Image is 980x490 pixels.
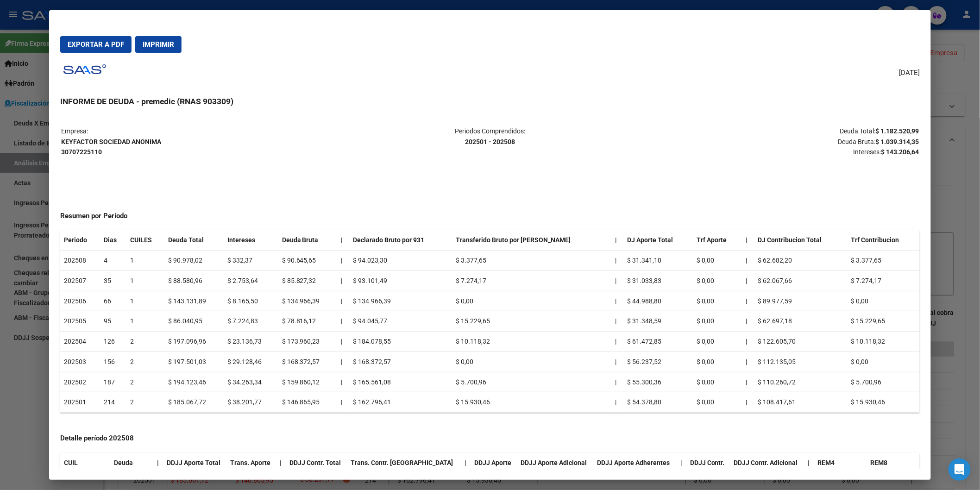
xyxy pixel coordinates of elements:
td: $ 10.118,32 [452,332,611,352]
th: DDJJ Contr. [686,453,730,473]
td: 202503 [60,352,100,372]
td: 2 [126,372,164,392]
th: Deuda [110,453,154,473]
th: | [742,311,754,332]
th: | [742,352,754,372]
td: $ 31.348,59 [624,311,693,332]
th: Trans. Contr. [GEOGRAPHIC_DATA] [347,453,461,473]
td: 202505 [60,311,100,332]
th: Trans. Aporte [226,453,276,473]
td: $ 3.377,65 [848,251,920,271]
td: $ 5.700,96 [452,372,611,392]
td: $ 94.045,77 [350,311,452,332]
td: 214 [100,392,126,413]
td: 1 [126,251,164,271]
td: $ 0,00 [693,392,742,413]
td: $ 2.753,64 [224,270,278,291]
td: $ 34.263,34 [224,372,278,392]
td: $ 194.123,46 [164,372,224,392]
td: $ 31.341,10 [624,251,693,271]
td: $ 31.033,83 [624,270,693,291]
th: | [742,372,754,392]
td: $ 184.078,55 [350,332,452,352]
button: Exportar a PDF [60,36,132,53]
th: DJ Aporte Total [624,230,693,250]
div: Open Intercom Messenger [949,459,971,481]
td: $ 168.372,57 [350,352,452,372]
td: | [338,251,350,271]
td: $ 56.237,52 [624,352,693,372]
td: 66 [100,291,126,311]
span: Exportar a PDF [68,40,124,49]
td: $ 197.096,96 [164,332,224,352]
td: $ 89.977,59 [754,291,848,311]
td: 202504 [60,332,100,352]
td: $ 55.300,36 [624,372,693,392]
td: $ 0,00 [693,372,742,392]
td: 126 [100,332,126,352]
th: | [742,230,754,250]
td: | [612,251,624,271]
td: $ 62.067,66 [754,270,848,291]
td: 187 [100,372,126,392]
td: $ 15.229,65 [848,311,920,332]
td: | [612,332,624,352]
th: | [276,453,286,473]
td: $ 0,00 [848,352,920,372]
td: $ 0,00 [452,291,611,311]
td: $ 90.978,02 [164,251,224,271]
td: $ 38.201,77 [224,392,278,413]
td: $ 162.796,41 [350,392,452,413]
td: 35 [100,270,126,291]
td: $ 94.023,30 [350,251,452,271]
td: 156 [100,352,126,372]
td: $ 0,00 [693,270,742,291]
td: | [612,291,624,311]
td: 4 [100,251,126,271]
h4: Resumen por Período [60,211,920,221]
td: $ 0,00 [693,311,742,332]
td: $ 23.136,73 [224,332,278,352]
th: DDJJ Aporte Adherentes [593,453,677,473]
td: $ 112.135,05 [754,352,848,372]
th: Intereses [224,230,278,250]
td: $ 0,00 [693,352,742,372]
th: | [338,230,350,250]
td: $ 10.118,32 [848,332,920,352]
td: $ 3.377,65 [452,251,611,271]
td: $ 61.472,85 [624,332,693,352]
td: $ 134.966,39 [350,291,452,311]
th: DDJJ Aporte Adicional [517,453,593,473]
td: $ 15.930,46 [452,392,611,413]
th: DDJJ Aporte [471,453,517,473]
th: Trf Contribucion [848,230,920,250]
td: $ 110.260,72 [754,372,848,392]
td: | [612,352,624,372]
td: $ 15.930,46 [848,392,920,413]
th: | [677,453,686,473]
td: $ 122.605,70 [754,332,848,352]
td: $ 108.417,61 [754,392,848,413]
td: | [338,311,350,332]
td: $ 165.561,08 [350,372,452,392]
td: $ 88.580,96 [164,270,224,291]
td: $ 29.128,46 [224,352,278,372]
th: REM8 [867,453,920,473]
td: $ 7.274,17 [848,270,920,291]
button: Imprimir [135,36,182,53]
td: 202502 [60,372,100,392]
td: $ 62.697,18 [754,311,848,332]
span: Imprimir [143,40,174,49]
td: 202506 [60,291,100,311]
td: $ 197.501,03 [164,352,224,372]
td: $ 0,00 [848,291,920,311]
h4: Detalle período 202508 [60,433,920,444]
td: | [338,332,350,352]
th: | [461,453,471,473]
strong: 202501 - 202508 [465,138,515,145]
strong: $ 1.039.314,35 [875,138,919,145]
th: | [742,291,754,311]
td: $ 173.960,23 [278,332,338,352]
td: 1 [126,291,164,311]
td: $ 15.229,65 [452,311,611,332]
